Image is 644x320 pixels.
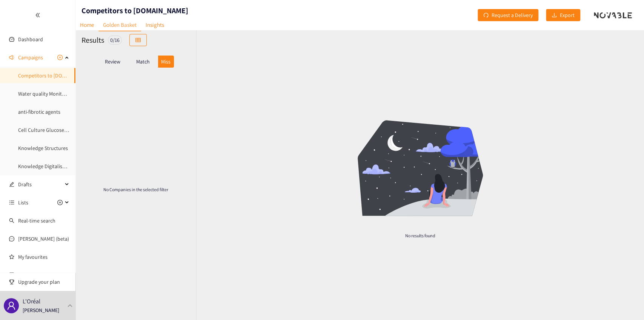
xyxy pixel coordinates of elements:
p: [PERSON_NAME] [23,306,59,314]
a: Real-time search [18,217,55,224]
p: No Companies in the selected filter [100,186,172,193]
span: plus-circle [57,200,63,205]
span: Export [560,11,575,19]
iframe: Chat Widget [606,284,644,320]
a: My favourites [18,249,69,264]
a: Cell Culture Glucose Monitoring [18,127,90,133]
div: Widget de chat [606,284,644,320]
span: redo [483,12,489,19]
button: redoRequest a Delivery [478,9,538,21]
div: 0 / 16 [108,36,122,45]
button: downloadExport [546,9,580,21]
span: unordered-list [9,200,14,205]
span: Resources [18,267,63,283]
span: sound [9,55,14,60]
a: Water quality Monitoring software [18,90,94,97]
h1: Competitors to [DOMAIN_NAME] [81,5,188,16]
p: No results found [290,232,550,239]
span: trophy [9,279,14,284]
span: book [9,272,14,278]
span: download [552,12,557,19]
a: [PERSON_NAME] (beta) [18,235,69,242]
p: L'Oréal [23,297,40,306]
a: Competitors to [DOMAIN_NAME] [18,72,91,79]
h2: Results [81,35,104,45]
span: Lists [18,195,28,210]
a: Dashboard [18,36,43,43]
span: user [7,301,16,310]
span: double-left [35,12,40,18]
a: Knowledge Structures [18,145,68,151]
a: Insights [141,19,169,31]
a: Home [75,19,98,31]
span: Upgrade your plan [18,274,69,289]
span: Campaigns [18,50,43,65]
button: table [129,34,147,46]
p: Match [136,59,150,65]
a: Golden Basket [98,19,141,31]
a: Knowledge Digitalisation [18,163,74,170]
a: anti-fibrotic agents [18,108,60,115]
p: Review [105,59,120,65]
span: Drafts [18,177,63,192]
span: plus-circle [57,55,63,60]
p: Miss [161,59,171,65]
span: Request a Delivery [492,11,533,19]
span: edit [9,182,14,187]
span: table [135,37,141,43]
